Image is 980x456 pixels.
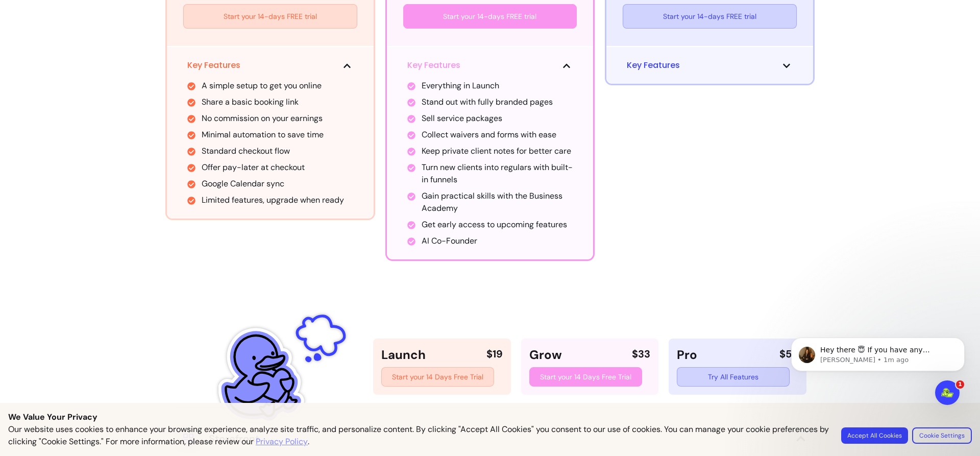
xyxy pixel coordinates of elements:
[422,96,573,108] li: Stand out with fully branded pages
[486,347,503,363] div: $ 19
[935,380,960,405] iframe: Intercom live chat
[403,4,577,29] a: Start your 14-days FREE trial
[529,347,562,363] div: Grow
[202,112,353,125] li: No commission on your earnings
[218,305,346,433] img: Fluum Duck sticker
[677,347,697,363] div: Pro
[422,161,573,186] li: Turn new clients into regulars with built-in funnels
[776,316,980,428] iframe: Intercom notifications message
[677,367,790,387] a: Try All Features
[529,367,642,387] a: Start your 14 Days Free Trial
[202,194,353,206] li: Limited features, upgrade when ready
[841,427,908,444] button: Accept All Cookies
[623,4,797,29] a: Start your 14-days FREE trial
[422,235,573,247] li: AI Co-Founder
[912,427,972,444] button: Cookie Settings
[202,80,353,92] li: A simple setup to get you online
[422,129,573,141] li: Collect waivers and forms with ease
[422,190,573,214] li: Gain practical skills with the Business Academy
[8,423,829,448] p: Our website uses cookies to enhance your browsing experience, analyze site traffic, and personali...
[422,80,573,92] li: Everything in Launch
[627,59,793,71] button: Key Features
[202,96,353,108] li: Share a basic booking link
[202,145,353,157] li: Standard checkout flow
[422,112,573,125] li: Sell service packages
[381,347,426,363] div: Launch
[202,161,353,174] li: Offer pay-later at checkout
[8,411,972,423] p: We Value Your Privacy
[407,59,573,71] button: Key Features
[956,380,964,389] span: 1
[422,219,573,231] li: Get early access to upcoming features
[256,436,308,448] a: Privacy Policy
[202,178,353,190] li: Google Calendar sync
[381,367,494,387] a: Start your 14 Days Free Trial
[183,4,357,29] a: Start your 14-days FREE trial
[632,347,650,363] div: $ 33
[627,59,680,71] span: Key Features
[187,59,353,71] button: Key Features
[202,129,353,141] li: Minimal automation to save time
[187,59,240,71] span: Key Features
[407,59,460,71] span: Key Features
[422,145,573,157] li: Keep private client notes for better care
